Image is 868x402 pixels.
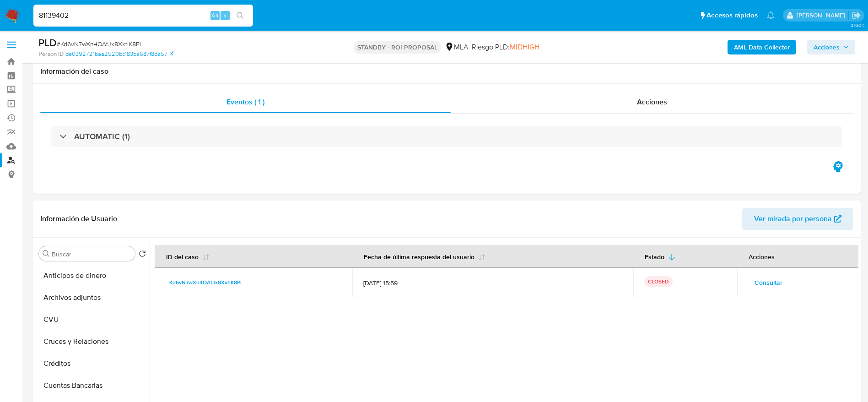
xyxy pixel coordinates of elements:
button: Anticipos de dinero [35,265,150,287]
h1: Información de Usuario [40,214,117,223]
button: Archivos adjuntos [35,287,150,309]
a: Salir [852,11,861,20]
span: # Kd6vN7wXn4OAtJx8XxtlK8Pl [57,39,141,49]
p: elaine.mcfarlane@mercadolibre.com [797,11,848,20]
button: Acciones [807,40,855,54]
h3: AUTOMATIC (1) [74,131,130,141]
span: Riesgo PLD: [472,42,539,52]
button: Volver al orden por defecto [139,250,146,260]
span: Ver mirada por persona [754,208,832,230]
span: s [224,11,226,20]
button: search-icon [231,9,249,22]
input: Buscar [52,250,131,258]
div: MLA [445,42,468,52]
button: Buscar [43,250,50,257]
a: de0392721baa2520bc183ba687f8da57 [65,50,173,58]
h1: Información del caso [40,67,853,76]
button: Cruces y Relaciones [35,331,150,353]
b: Person ID [38,50,64,58]
span: Eventos ( 1 ) [226,97,264,107]
span: Alt [211,11,219,20]
span: Acciones [637,97,667,107]
button: CVU [35,309,150,331]
p: STANDBY - ROI PROPOSAL [354,41,441,54]
button: AML Data Collector [728,40,796,54]
button: Ver mirada por persona [742,208,853,230]
button: Cuentas Bancarias [35,375,150,397]
span: Acciones [814,40,840,54]
span: Accesos rápidos [706,11,758,20]
b: PLD [38,35,57,50]
div: AUTOMATIC (1) [51,126,842,147]
span: MIDHIGH [510,42,539,52]
input: Buscar usuario o caso... [33,10,253,22]
button: Créditos [35,353,150,375]
b: AML Data Collector [734,40,790,54]
a: Notificaciones [767,11,775,19]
